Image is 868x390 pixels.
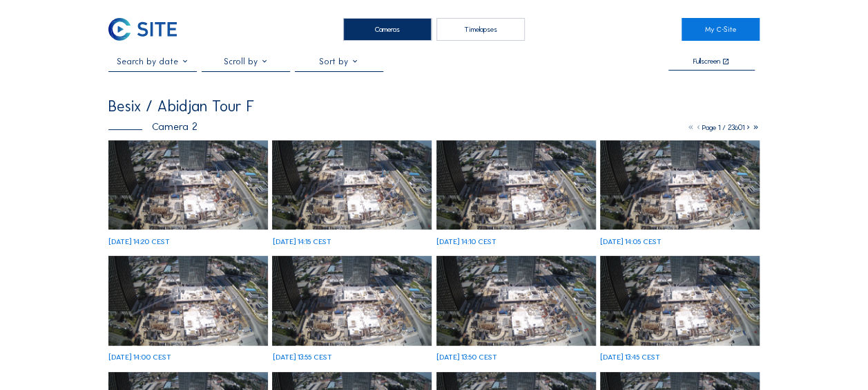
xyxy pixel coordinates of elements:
[108,18,186,41] a: C-SITE Logo
[108,18,177,41] img: C-SITE Logo
[436,353,497,361] div: [DATE] 13:50 CEST
[272,256,432,346] img: image_53599926
[272,140,432,230] img: image_53600164
[108,57,197,66] input: Search by date 󰅀
[600,238,662,245] div: [DATE] 14:05 CEST
[343,18,432,41] div: Cameras
[436,238,496,245] div: [DATE] 14:10 CEST
[108,140,268,230] img: image_53600212
[600,353,660,361] div: [DATE] 13:45 CEST
[436,18,525,41] div: Timelapses
[693,57,720,66] div: Fullscreen
[702,123,744,132] span: Page 1 / 23601
[272,353,331,361] div: [DATE] 13:55 CEST
[272,238,331,245] div: [DATE] 14:15 CEST
[682,18,760,41] a: My C-Site
[108,353,171,361] div: [DATE] 14:00 CEST
[108,238,170,245] div: [DATE] 14:20 CEST
[436,140,596,230] img: image_53600137
[436,256,596,346] img: image_53599902
[108,99,254,114] div: Besix / Abidjan Tour F
[108,121,197,131] div: Camera 2
[108,256,268,346] img: image_53599956
[600,140,760,230] img: image_53600105
[600,256,760,346] img: image_53599849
